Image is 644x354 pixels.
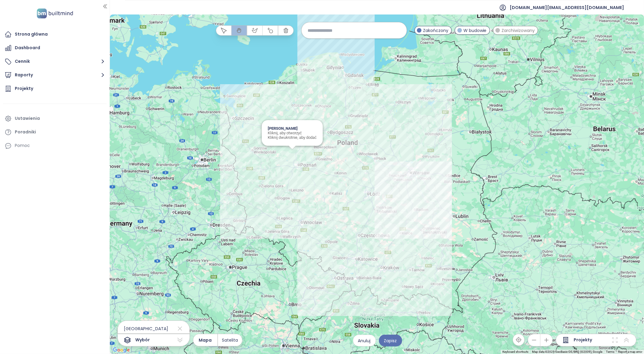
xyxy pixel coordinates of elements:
div: Projekty [15,85,33,92]
a: Poradniki [3,126,107,138]
button: Satelita [218,334,242,346]
a: Strona główna [3,28,107,40]
button: Mapa [193,334,217,346]
a: Terms (opens in new tab) [606,350,614,353]
a: Dashboard [3,42,107,54]
span: Wybór [135,336,150,344]
span: Anuluj [358,337,371,344]
span: Zapisz [384,337,397,344]
div: Kliknij dwukrotnie, aby dodać [268,135,317,140]
a: Ustawienia [3,113,107,125]
button: Zapisz [379,335,402,346]
div: Pomoc [15,142,30,149]
div: Kliknij, aby otworzyć [268,131,317,135]
div: Strona główna [15,30,48,38]
a: Report a map error [618,350,642,353]
div: Dashboard [15,44,40,52]
span: Zakończony [423,27,448,34]
img: Google [111,346,131,354]
span: Mapa [199,337,212,343]
button: Keyboard shortcuts [502,350,528,354]
span: Satelita [222,337,238,343]
span: [DOMAIN_NAME][EMAIL_ADDRESS][DOMAIN_NAME] [510,0,624,15]
button: Anuluj [353,335,376,346]
a: Projekty [3,83,107,95]
span: Map data ©2025 GeoBasis-DE/BKG (©2009), Google [532,350,602,353]
span: W budowie [463,27,487,34]
button: Raporty [3,69,107,81]
span: Zarchiwizowany [501,27,535,34]
span: [GEOGRAPHIC_DATA] [118,324,168,333]
div: Poradniki [15,128,36,136]
div: Ustawienia [15,115,40,122]
a: Open this area in Google Maps (opens a new window) [111,346,131,354]
span: Projekty [574,336,592,344]
div: Pomoc [3,140,107,152]
img: logo [35,7,75,20]
span: [PERSON_NAME] [268,126,317,131]
button: Cennik [3,56,107,68]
